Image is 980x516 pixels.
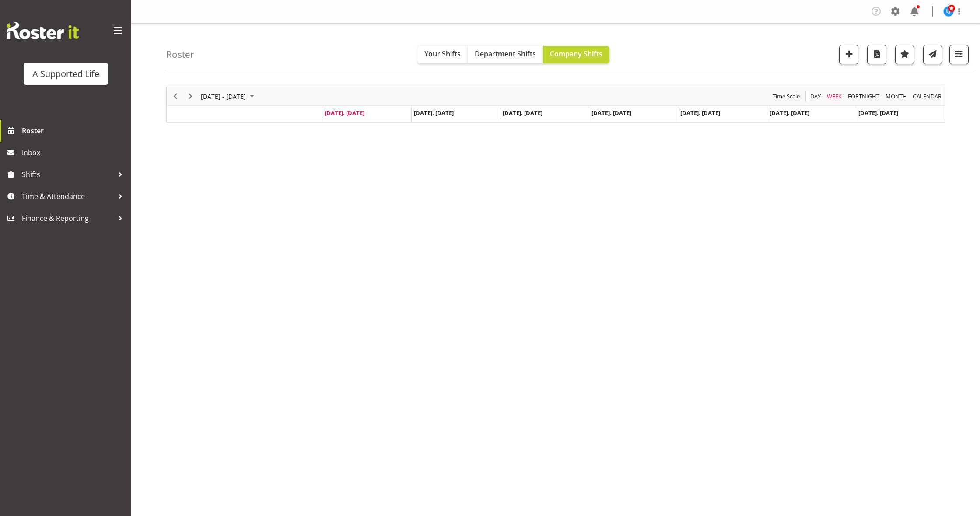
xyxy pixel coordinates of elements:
[680,109,720,117] span: [DATE], [DATE]
[200,91,247,102] span: [DATE] - [DATE]
[839,45,858,64] button: Add a new shift
[185,91,196,102] button: Next
[885,91,908,102] span: Month
[503,109,542,117] span: [DATE], [DATE]
[809,91,822,102] button: Timeline Day
[414,109,454,117] span: [DATE], [DATE]
[867,45,886,64] button: Download a PDF of the roster according to the set date range.
[417,46,468,63] button: Your Shifts
[771,91,801,102] button: Time Scale
[809,91,822,102] span: Day
[183,87,198,105] div: Next
[847,91,880,102] span: Fortnight
[22,190,114,203] span: Time & Attendance
[591,109,631,117] span: [DATE], [DATE]
[923,45,942,64] button: Send a list of all shifts for the selected filtered period to all rostered employees.
[424,49,461,59] span: Your Shifts
[826,91,843,102] span: Week
[858,109,898,117] span: [DATE], [DATE]
[543,46,609,63] button: Company Shifts
[847,91,881,102] button: Fortnight
[895,45,914,64] button: Highlight an important date within the roster.
[475,49,536,59] span: Department Shifts
[22,146,127,159] span: Inbox
[7,22,79,39] img: Rosterit website logo
[943,6,954,17] img: linda-jade-johnston8788.jpg
[168,87,183,105] div: Previous
[826,91,843,102] button: Timeline Week
[166,87,945,123] div: Timeline Week of September 8, 2025
[199,91,258,102] button: September 08 - 14, 2025
[468,46,543,63] button: Department Shifts
[325,109,364,117] span: [DATE], [DATE]
[22,168,114,181] span: Shifts
[772,91,801,102] span: Time Scale
[22,124,127,137] span: Roster
[32,67,99,80] div: A Supported Life
[770,109,809,117] span: [DATE], [DATE]
[949,45,969,64] button: Filter Shifts
[912,91,943,102] button: Month
[550,49,602,59] span: Company Shifts
[170,91,182,102] button: Previous
[912,91,942,102] span: calendar
[884,91,909,102] button: Timeline Month
[22,212,114,225] span: Finance & Reporting
[166,49,194,59] h4: Roster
